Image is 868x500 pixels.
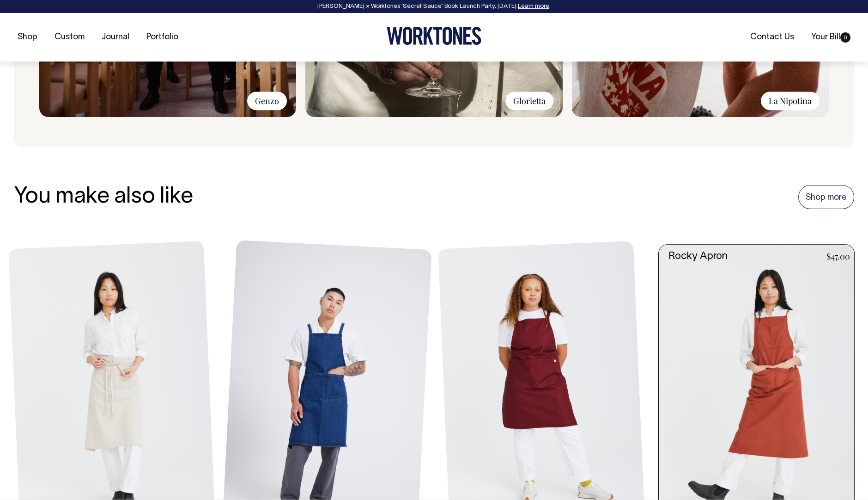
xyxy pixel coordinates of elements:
[761,92,819,110] div: La Nipotina
[807,30,854,45] a: Your Bill0
[51,30,88,45] a: Custom
[143,30,182,45] a: Portfolio
[505,92,553,110] div: Glorietta
[518,4,549,9] a: Learn more
[14,30,41,45] a: Shop
[840,32,850,43] span: 0
[247,92,287,110] div: Genzo
[98,30,133,45] a: Journal
[9,3,859,10] div: [PERSON_NAME] × Worktones ‘Secret Sauce’ Book Launch Party, [DATE]. .
[747,30,798,45] a: Contact Us
[798,185,854,209] a: Shop more
[14,185,193,210] h3: You make also like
